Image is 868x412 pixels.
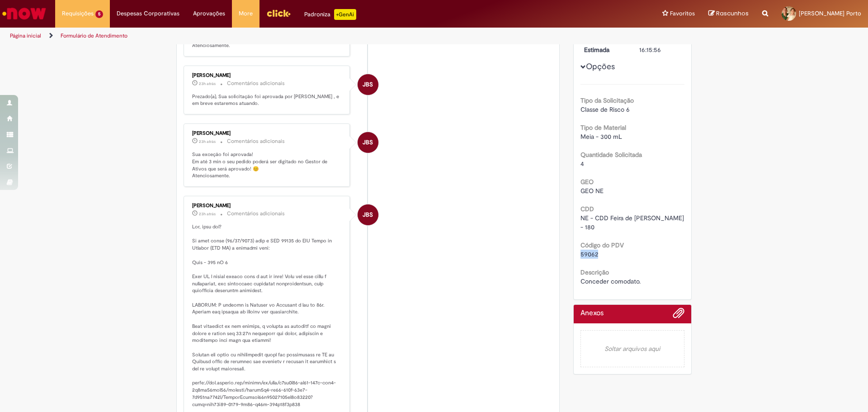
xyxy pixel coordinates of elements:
[62,9,94,18] span: Requisições
[192,151,343,180] p: Sua exceção foi aprovada! Em até 3 min o seu pedido poderá ser digitado no Gestor de Ativos que s...
[639,36,681,54] div: [DATE] 16:15:56
[716,9,749,18] span: Rascunhos
[304,9,356,20] div: Padroniza
[580,205,594,213] b: CDD
[580,277,641,285] span: Conceder comodato.
[670,9,695,18] span: Favoritos
[227,80,285,87] small: Comentários adicionais
[363,74,373,95] span: JBS
[7,28,572,44] ul: Trilhas de página
[673,307,684,323] button: Adicionar anexos
[363,204,373,226] span: JBS
[580,105,630,114] span: Classe de Risco 6
[580,96,634,104] b: Tipo da Solicitação
[199,81,216,86] span: 23h atrás
[580,151,642,159] b: Quantidade Solicitada
[334,9,356,20] p: +GenAi
[580,178,594,186] b: GEO
[199,211,216,217] time: 26/08/2025 16:15:25
[580,133,622,141] span: Meia - 300 mL
[580,241,624,249] b: Código do PDV
[199,81,216,86] time: 26/08/2025 16:15:56
[199,211,216,217] span: 23h atrás
[266,6,291,20] img: click_logo_yellow_360x200.png
[580,214,686,231] span: NE - CDD Feira de [PERSON_NAME] - 180
[199,139,216,144] time: 26/08/2025 16:15:51
[199,139,216,144] span: 23h atrás
[192,73,343,78] div: [PERSON_NAME]
[193,9,225,18] span: Aprovações
[580,250,598,258] span: 59062
[580,309,604,317] h2: Anexos
[580,330,685,367] em: Soltar arquivos aqui
[192,93,343,107] p: Prezado(a), Sua solicitação foi aprovada por [PERSON_NAME] , e em breve estaremos atuando.
[95,10,103,18] span: 5
[192,203,343,208] div: [PERSON_NAME]
[580,268,609,276] b: Descrição
[358,132,378,153] div: Jacqueline Batista Shiota
[580,160,584,168] span: 4
[192,131,343,136] div: [PERSON_NAME]
[799,9,861,17] span: [PERSON_NAME] Porto
[580,123,626,132] b: Tipo de Material
[363,132,373,153] span: JBS
[358,74,378,95] div: Jacqueline Batista Shiota
[227,137,285,145] small: Comentários adicionais
[580,187,604,195] span: GEO NE
[10,32,41,39] a: Página inicial
[61,32,127,39] a: Formulário de Atendimento
[577,36,633,54] dt: Conclusão Estimada
[239,9,253,18] span: More
[708,9,749,18] a: Rascunhos
[227,210,285,218] small: Comentários adicionais
[117,9,179,18] span: Despesas Corporativas
[358,204,378,225] div: Jacqueline Batista Shiota
[1,5,47,23] img: ServiceNow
